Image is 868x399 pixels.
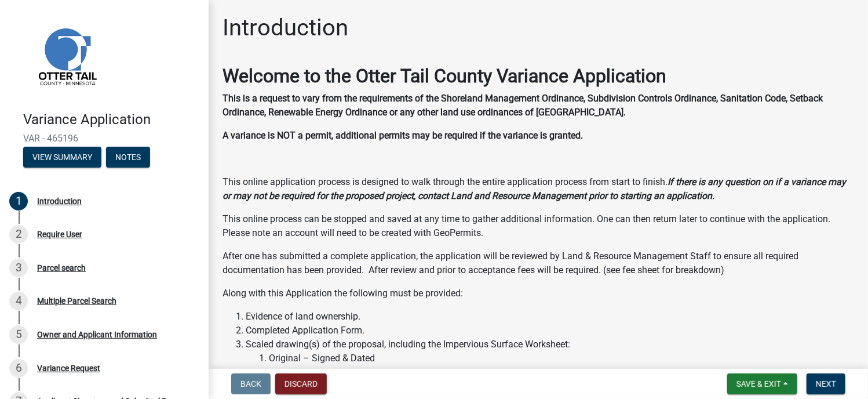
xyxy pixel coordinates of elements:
p: This online application process is designed to walk through the entire application process from s... [223,175,854,203]
h4: Variance Application [23,111,199,128]
div: Owner and Applicant Information [37,331,157,339]
button: View Summary [23,147,101,168]
wm-modal-confirm: Notes [106,153,150,162]
div: 2 [9,225,28,244]
button: Discard [275,373,327,394]
li: Completed Application Form. [246,324,854,338]
div: Introduction [37,197,82,205]
li: Evidence of land ownership. [246,310,854,324]
div: 1 [9,192,28,211]
p: This online process can be stopped and saved at any time to gather additional information. One ca... [223,212,854,240]
div: Require User [37,230,82,238]
strong: This is a request to vary from the requirements of the Shoreland Management Ordinance, Subdivisio... [223,93,823,118]
div: 4 [9,292,28,310]
span: Back [240,379,261,389]
li: Scaled drawing(s) of the proposal, including the Impervious Surface Worksheet: [246,338,854,379]
button: Save & Exit [727,373,797,394]
p: After one has submitted a complete application, the application will be reviewed by Land & Resour... [223,249,854,277]
li: Original – Signed & Dated [269,351,854,365]
strong: A variance is NOT a permit, additional permits may be required if the variance is granted. [223,130,583,141]
div: 5 [9,325,28,344]
div: 3 [9,259,28,277]
p: Along with this Application the following must be provided: [223,286,854,300]
strong: Welcome to the Otter Tail County Variance Application [223,65,666,87]
button: Back [231,373,271,394]
div: Parcel search [37,264,86,272]
wm-modal-confirm: Summary [23,153,101,162]
div: Multiple Parcel Search [37,297,116,305]
img: Otter Tail County, Minnesota [23,12,110,99]
div: 6 [9,359,28,378]
div: Variance Request [37,364,100,372]
button: Next [807,373,845,394]
span: Next [816,379,836,389]
button: Notes [106,147,150,168]
h1: Introduction [223,14,348,42]
span: VAR - 465196 [23,133,185,144]
span: Save & Exit [736,379,781,389]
